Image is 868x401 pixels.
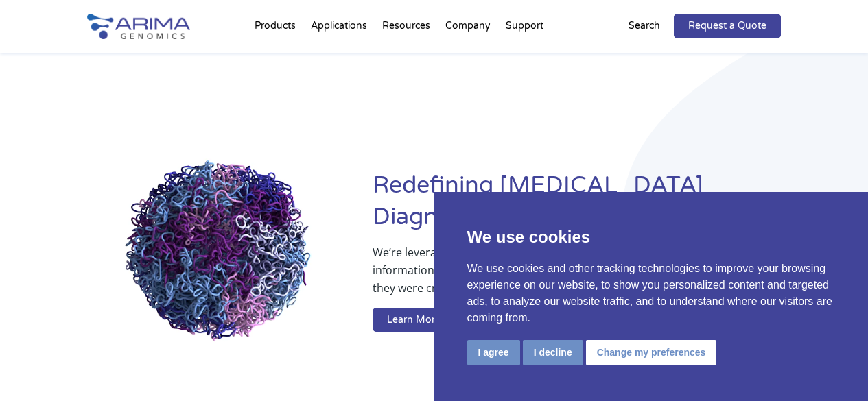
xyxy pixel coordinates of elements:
[467,340,520,365] button: I agree
[586,340,717,365] button: Change my preferences
[674,14,781,38] a: Request a Quote
[87,14,190,39] img: Arima-Genomics-logo
[373,170,781,243] h1: Redefining [MEDICAL_DATA] Diagnostics
[629,17,660,35] p: Search
[467,225,836,250] p: We use cookies
[467,260,836,326] p: We use cookies and other tracking technologies to improve your browsing experience on our website...
[373,308,455,332] a: Learn More
[373,243,726,308] p: We’re leveraging whole-genome sequence and structure information to ensure breakthrough therapies...
[523,340,583,365] button: I decline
